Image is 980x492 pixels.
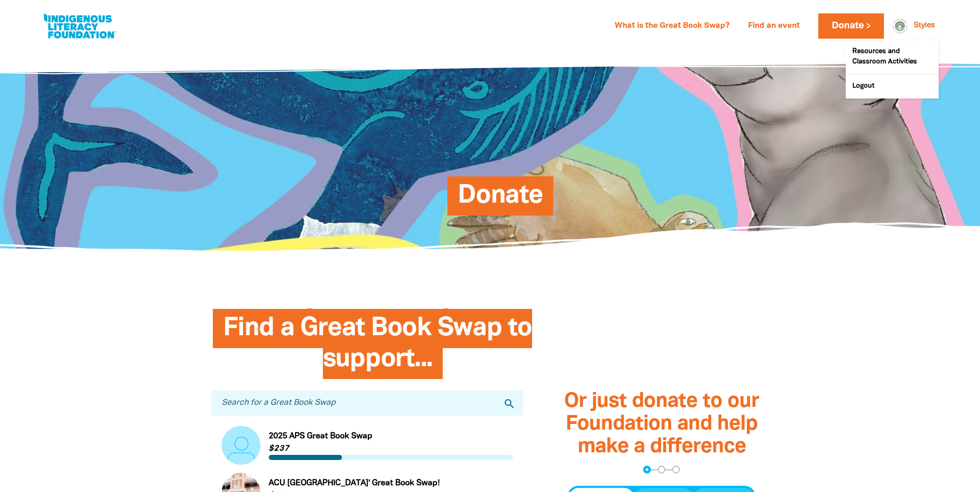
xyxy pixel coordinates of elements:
[609,18,736,35] a: What is the Great Book Swap?
[223,317,532,379] span: Find a Great Book Swap to support...
[458,184,543,216] span: Donate
[914,22,935,29] a: Styles
[742,18,806,35] a: Find an event
[672,466,680,473] button: Navigate to step 3 of 3 to enter your payment details
[846,40,939,74] a: Resources and Classroom Activities
[503,398,516,410] i: search
[564,392,759,456] span: Or just donate to our Foundation and help make a difference
[658,466,665,473] button: Navigate to step 2 of 3 to enter your details
[846,75,939,99] a: Logout
[643,466,651,473] button: Navigate to step 1 of 3 to enter your donation amount
[818,13,883,39] a: Donate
